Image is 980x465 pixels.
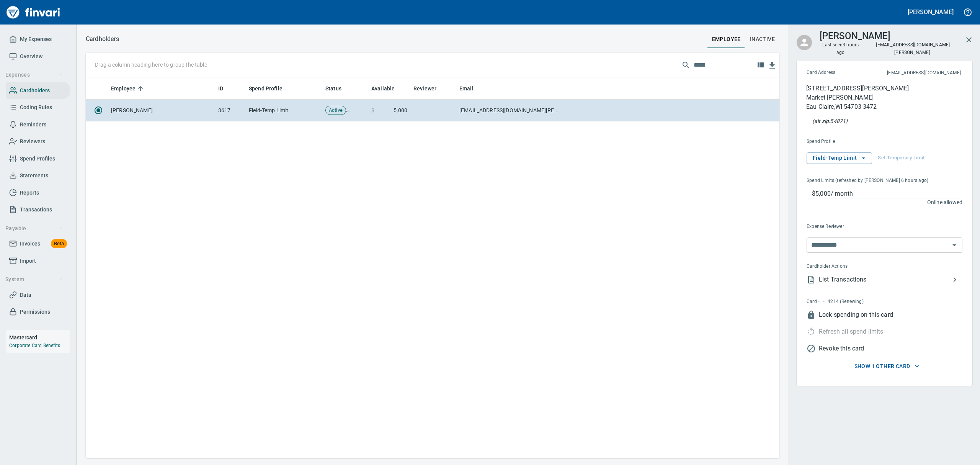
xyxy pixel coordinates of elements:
span: Cardholder Actions [807,263,904,270]
span: Inactive [750,34,775,44]
span: $ [371,106,374,114]
span: Lock spending on this card [819,310,962,319]
button: Choose columns to display [755,59,766,71]
a: Reminders [6,116,70,133]
button: Open [949,240,960,251]
p: Market [PERSON_NAME] [806,93,909,102]
p: Cardholders [86,34,119,44]
span: Set Temporary Limit [878,154,924,162]
span: Permissions [20,307,50,317]
span: This is the email address for cardholder receipts [861,69,961,77]
a: Permissions [6,303,70,321]
p: Online allowed [800,198,962,206]
p: $5,000 / month [812,189,962,198]
span: Spend Profiles [20,154,55,164]
span: Statements [20,171,48,180]
a: Spend Profiles [6,150,70,167]
a: Coding Rules [6,99,70,116]
a: Cardholders [6,82,70,99]
nav: breadcrumb [86,34,119,44]
span: Reports [20,188,39,198]
span: Spend Limits (refreshed by [PERSON_NAME] 6 hours ago) [807,177,945,185]
button: Close cardholder [960,31,978,49]
span: ID [218,84,223,93]
td: 3617 [215,100,246,121]
span: Status [325,84,341,93]
p: Drag a column heading here to group the table [95,61,207,69]
a: Overview [6,48,70,65]
span: Data [20,290,31,300]
span: Spend Profile [249,84,283,93]
span: Transactions [20,205,52,214]
span: Active [326,107,346,114]
span: Reviewers [20,137,45,146]
span: ID [218,84,233,93]
a: Transactions [6,201,70,218]
a: Statements [6,167,70,184]
h6: Mastercard [9,333,70,342]
span: Revoke this card [819,344,962,353]
td: [EMAIL_ADDRESS][DOMAIN_NAME][PERSON_NAME] [456,100,563,121]
span: Status [325,84,351,93]
span: Expenses [5,70,63,80]
a: My Expenses [6,31,70,48]
span: Reminders [20,120,46,129]
span: Coding Rules [20,103,52,112]
button: Field-Temp Limit [807,152,872,164]
span: Employee [111,84,136,93]
span: Spend Profile [249,84,292,93]
a: Import [6,252,70,270]
span: [EMAIL_ADDRESS][DOMAIN_NAME][PERSON_NAME] [875,41,950,56]
span: Email [459,84,483,93]
button: Download table [766,60,778,71]
span: Beta [51,239,67,248]
td: [PERSON_NAME] [108,100,215,121]
button: [PERSON_NAME] [906,6,955,18]
span: Field-Temp Limit [813,153,866,163]
span: My Expenses [20,34,52,44]
button: Expenses [2,68,66,82]
h5: [PERSON_NAME] [908,8,954,16]
span: Import [20,256,36,266]
span: Available [371,84,395,93]
img: Finvari [5,3,62,21]
a: Corporate Card Benefits [9,343,60,348]
span: Payable [5,224,63,233]
button: Payable [2,221,66,236]
a: Reports [6,184,70,201]
span: Employee [111,84,145,93]
a: InvoicesBeta [6,235,70,252]
span: Invoices [20,239,40,249]
span: Reviewer [413,84,436,93]
span: 5,000 [394,106,407,114]
p: Eau Claire , WI 54703-3472 [806,102,909,111]
button: Set Temporary Limit [876,152,926,164]
time: 3 hours ago [836,42,859,55]
a: Reviewers [6,133,70,150]
span: Overview [20,52,42,61]
span: Show 1 other card [807,362,966,371]
span: List Transactions [819,275,950,284]
span: Cardholders [20,86,50,95]
p: [STREET_ADDRESS][PERSON_NAME] [806,84,909,93]
h3: [PERSON_NAME] [820,29,890,41]
span: Available [371,84,405,93]
span: Card ········4214 (Renewing) [807,298,912,306]
span: Card Address [807,69,861,77]
p: At the pump (or any AVS check), this zip will also be accepted [812,117,848,125]
td: Field-Temp Limit [246,100,322,121]
span: Spend Profile [807,138,898,146]
span: System [5,275,63,284]
span: Expense Reviewer [807,223,902,231]
button: Show 1 other card [800,359,969,373]
span: Mailed [346,107,367,114]
button: System [2,272,66,287]
span: Email [459,84,474,93]
span: employee [712,34,741,44]
a: Data [6,287,70,304]
span: Reviewer [413,84,446,93]
span: Last seen [820,41,862,57]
